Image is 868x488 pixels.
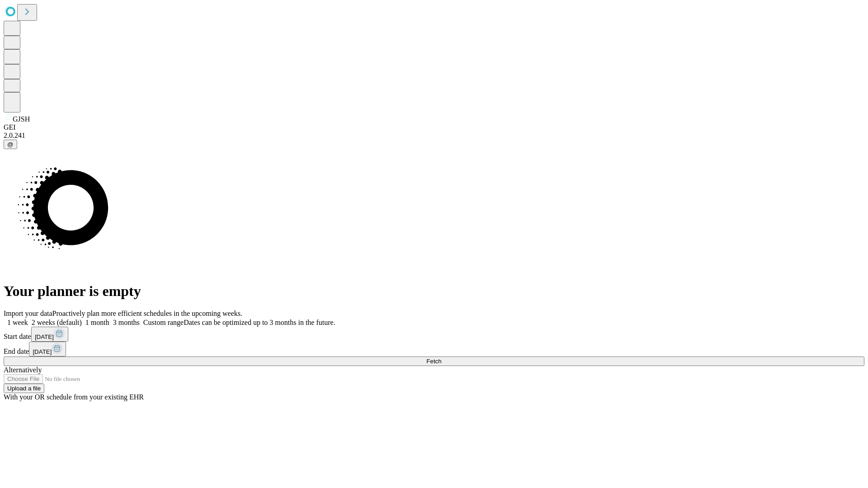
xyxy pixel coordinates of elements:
span: GJSH [13,115,30,123]
span: 2 weeks (default) [32,319,82,326]
button: Fetch [4,357,864,366]
div: 2.0.241 [4,131,864,140]
span: @ [7,141,14,148]
span: Alternatively [4,366,42,374]
span: With your OR schedule from your existing EHR [4,393,144,401]
span: 3 months [113,319,140,326]
span: Fetch [426,358,441,365]
h1: Your planner is empty [4,283,864,300]
span: 1 month [85,319,109,326]
button: [DATE] [31,327,68,342]
span: Dates can be optimized up to 3 months in the future. [184,319,335,326]
button: Upload a file [4,384,44,393]
button: @ [4,140,17,149]
span: Proactively plan more efficient schedules in the upcoming weeks. [52,310,242,317]
button: [DATE] [29,342,66,357]
div: Start date [4,327,864,342]
span: [DATE] [33,348,52,355]
span: 1 week [7,319,28,326]
span: Import your data [4,310,52,317]
span: [DATE] [35,333,54,340]
span: Custom range [143,319,184,326]
div: End date [4,342,864,357]
div: GEI [4,123,864,131]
